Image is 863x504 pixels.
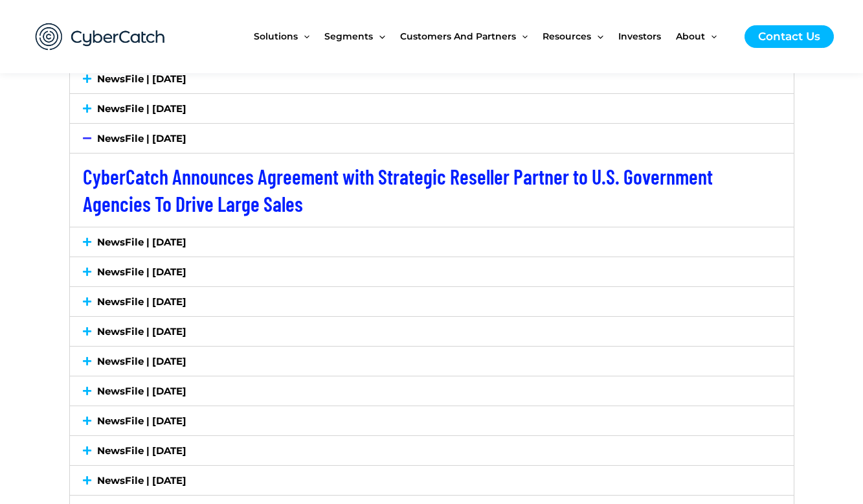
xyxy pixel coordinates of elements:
[516,9,528,63] span: Menu Toggle
[254,9,732,63] nav: Site Navigation: New Main Menu
[97,474,186,487] a: NewsFile | [DATE]
[97,102,186,115] a: NewsFile | [DATE]
[543,9,591,63] span: Resources
[676,9,705,63] span: About
[97,266,186,278] a: NewsFile | [DATE]
[591,9,603,63] span: Menu Toggle
[97,73,186,85] a: NewsFile | [DATE]
[745,25,834,48] a: Contact Us
[705,9,717,63] span: Menu Toggle
[400,9,516,63] span: Customers and Partners
[618,9,676,63] a: Investors
[324,9,373,63] span: Segments
[97,325,186,338] a: NewsFile | [DATE]
[97,132,186,144] a: NewsFile | [DATE]
[97,236,186,248] a: NewsFile | [DATE]
[618,9,661,63] span: Investors
[97,295,186,308] a: NewsFile | [DATE]
[97,385,186,397] a: NewsFile | [DATE]
[373,9,385,63] span: Menu Toggle
[23,10,178,63] img: CyberCatch
[97,355,186,367] a: NewsFile | [DATE]
[83,164,713,216] a: CyberCatch Announces Agreement with Strategic Reseller Partner to U.S. Government Agencies To Dri...
[97,415,186,427] a: NewsFile | [DATE]
[254,9,298,63] span: Solutions
[97,444,186,457] a: NewsFile | [DATE]
[298,9,309,63] span: Menu Toggle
